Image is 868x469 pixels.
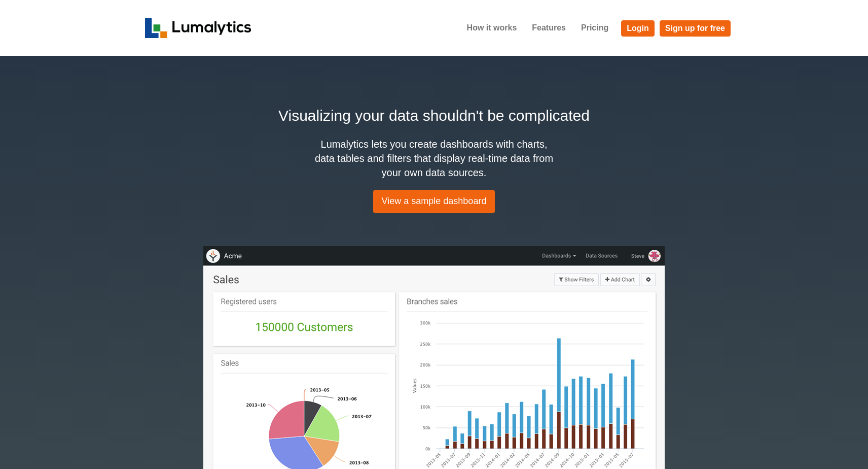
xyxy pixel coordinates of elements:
img: logo_v2-f34f87db3d4d9f5311d6c47995059ad6168825a3e1eb260e01c8041e89355404.png [145,18,251,38]
a: Features [524,15,573,41]
a: Sign up for free [660,20,731,37]
a: How it works [459,15,525,41]
a: View a sample dashboard [373,190,495,213]
h4: Lumalytics lets you create dashboards with charts, data tables and filters that display real-time... [312,137,556,180]
a: Login [621,20,655,37]
a: Pricing [573,15,616,41]
h2: Visualizing your data shouldn't be complicated [145,104,723,127]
